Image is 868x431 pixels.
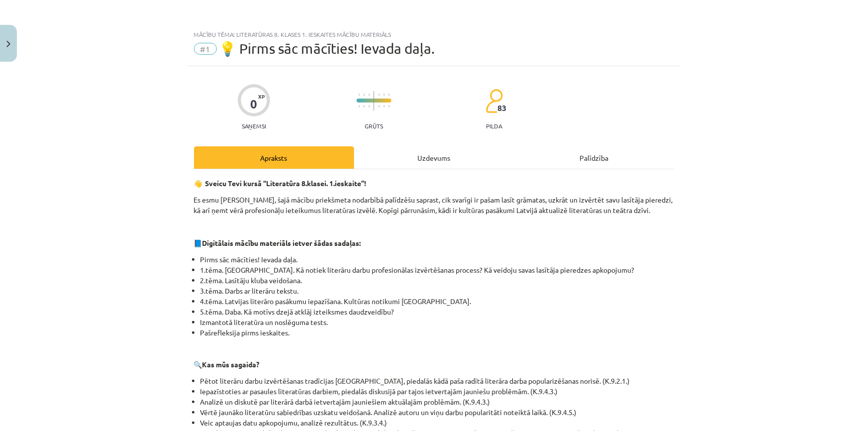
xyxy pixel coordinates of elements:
[194,238,675,248] p: 📘
[200,386,675,397] li: Iepazīstoties ar pasaules literatūras darbiem, piedalās diskusijā par tajos ietvertajām jauniešu ...
[200,265,675,275] li: 1.tēma. [GEOGRAPHIC_DATA]. Kā notiek literāru darbu profesionālas izvērtēšanas process? Kā veidoj...
[354,146,514,169] div: Uzdevums
[250,97,257,111] div: 0
[384,94,385,96] img: icon-short-line-57e1e144782c952c97e751825c79c345078a6d821885a25fce030b3d8c18986b.svg
[200,275,675,286] li: 2.tēma. Lasītāju kluba veidošana.
[388,94,389,96] img: icon-short-line-57e1e144782c952c97e751825c79c345078a6d821885a25fce030b3d8c18986b.svg
[364,94,365,96] img: icon-short-line-57e1e144782c952c97e751825c79c345078a6d821885a25fce030b3d8c18986b.svg
[364,105,365,108] img: icon-short-line-57e1e144782c952c97e751825c79c345078a6d821885a25fce030b3d8c18986b.svg
[200,418,675,428] li: Veic aptaujas datu apkopojumu, analizē rezultātus. (K.9.3.4.)
[200,307,675,317] li: 5.tēma. Daba. Kā motīvs dzejā atklāj izteiksmes daudzveidību?
[374,91,375,110] img: icon-long-line-d9ea69661e0d244f92f715978eff75569469978d946b2353a9bb055b3ed8787d.svg
[200,327,675,338] li: Pašrefleksija pirms ieskaites.
[200,286,675,296] li: 3.tēma. Darbs ar literāru tekstu.
[369,94,370,96] img: icon-short-line-57e1e144782c952c97e751825c79c345078a6d821885a25fce030b3d8c18986b.svg
[202,360,260,369] strong: Kas mūs sagaida?
[485,89,503,113] img: students-c634bb4e5e11cddfef0936a35e636f08e4e9abd3cc4e673bd6f9a4125e45ecb1.svg
[194,359,675,370] p: 🔍
[200,317,675,327] li: Izmantotā literatūra un noslēguma tests.
[486,122,502,129] p: pilda
[200,296,675,307] li: 4.tēma. Latvijas literāro pasākumu iepazīšana. Kultūras notikumi [GEOGRAPHIC_DATA].
[498,104,507,112] span: 83
[200,397,675,407] li: Analizē un diskutē par literārā darbā ietvertajām jauniešiem aktuālajām problēmām. (K.9.4.3.)
[194,43,217,55] span: #1
[202,238,361,247] strong: Digitālais mācību materiāls ietver šādas sadaļas:
[359,105,360,108] img: icon-short-line-57e1e144782c952c97e751825c79c345078a6d821885a25fce030b3d8c18986b.svg
[379,105,380,108] img: icon-short-line-57e1e144782c952c97e751825c79c345078a6d821885a25fce030b3d8c18986b.svg
[369,105,370,108] img: icon-short-line-57e1e144782c952c97e751825c79c345078a6d821885a25fce030b3d8c18986b.svg
[388,105,389,108] img: icon-short-line-57e1e144782c952c97e751825c79c345078a6d821885a25fce030b3d8c18986b.svg
[365,122,383,129] p: Grūts
[219,40,435,57] span: 💡 Pirms sāc mācīties! Ievada daļa.
[359,94,360,96] img: icon-short-line-57e1e144782c952c97e751825c79c345078a6d821885a25fce030b3d8c18986b.svg
[200,407,675,418] li: Vērtē jaunāko literatūru sabiedrības uzskatu veidošanā. Analizē autoru un viņu darbu popularitāti...
[384,105,385,108] img: icon-short-line-57e1e144782c952c97e751825c79c345078a6d821885a25fce030b3d8c18986b.svg
[258,94,265,99] span: XP
[200,254,675,265] li: Pirms sāc mācīties! Ievada daļa.
[238,122,270,129] p: Saņemsi
[379,94,380,96] img: icon-short-line-57e1e144782c952c97e751825c79c345078a6d821885a25fce030b3d8c18986b.svg
[194,146,354,169] div: Apraksts
[194,195,675,215] p: Es esmu [PERSON_NAME], šajā mācību priekšmeta nodarbībā palīdzēšu saprast, cik svarīgi ir pašam l...
[6,41,10,47] img: icon-close-lesson-0947bae3869378f0d4975bcd49f059093ad1ed9edebbc8119c70593378902aed.svg
[200,376,675,386] li: Pētot literāru darbu izvērtēšanas tradīcijas [GEOGRAPHIC_DATA], piedalās kādā paša radītā literār...
[194,179,367,188] strong: 👋 Sveicu Tevi kursā “Literatūra 8.klasei. 1.ieskaite”!
[514,146,675,169] div: Palīdzība
[194,31,675,38] div: Mācību tēma: Literatūras 8. klases 1. ieskaites mācību materiāls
